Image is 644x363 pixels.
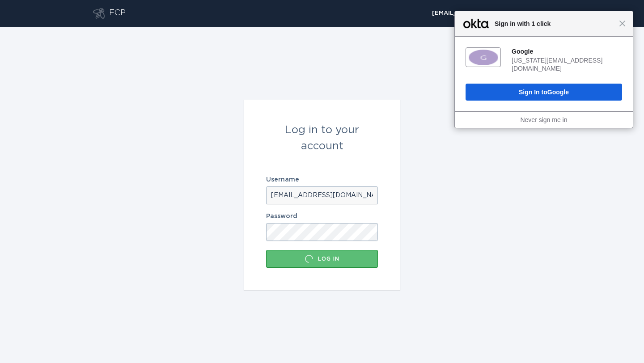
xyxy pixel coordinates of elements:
[520,116,567,123] a: Never sign me in
[512,47,622,55] div: Google
[469,50,498,65] img: fs01m767trxSWvOPx0h8
[547,89,569,96] span: Google
[93,8,105,19] button: Go to dashboard
[619,20,626,27] span: Close
[266,213,378,219] label: Password
[428,7,551,20] button: Open user account details
[432,11,547,16] div: [EMAIL_ADDRESS][DOMAIN_NAME]
[266,177,378,183] label: Username
[490,18,619,29] span: Sign in with 1 click
[266,250,378,268] button: Log in
[271,254,373,263] div: Log in
[428,7,551,20] div: Popover menu
[109,8,126,19] div: ECP
[305,254,314,263] div: Loading
[512,56,622,72] div: [US_STATE][EMAIL_ADDRESS][DOMAIN_NAME]
[266,122,378,154] div: Log in to your account
[466,84,622,101] button: Sign In toGoogle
